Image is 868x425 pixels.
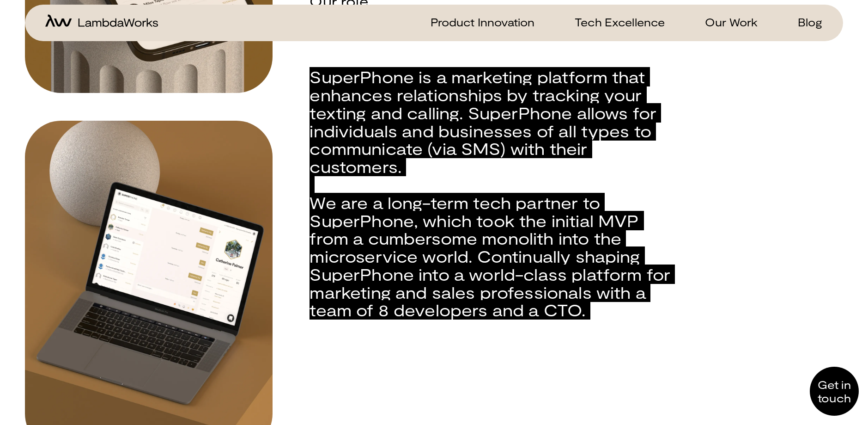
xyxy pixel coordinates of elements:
div: SuperPhone is a marketing platform that enhances relationships by tracking your texting and calli... [310,68,676,193]
a: Blog [787,16,823,29]
p: Our Work [705,16,758,29]
a: Tech Excellence [564,16,665,29]
a: Product Innovation [419,16,535,29]
p: Tech Excellence [575,16,665,29]
p: Blog [798,16,823,29]
p: Product Innovation [431,16,535,29]
a: Our Work [694,16,758,29]
a: home-icon [45,14,158,31]
div: We are a long-term tech partner to SuperPhone, which took the initial MVP from a cumbersome monol... [310,194,676,337]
